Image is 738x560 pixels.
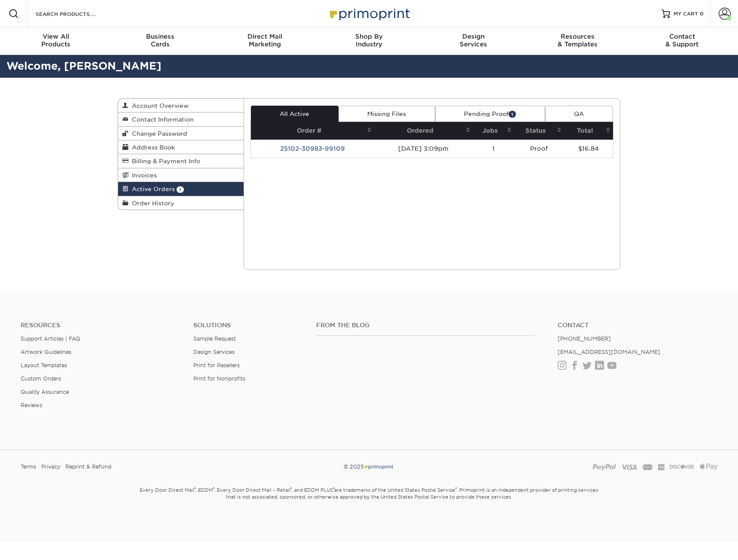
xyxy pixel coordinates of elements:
h4: Solutions [193,322,304,329]
span: Contact [630,33,734,40]
div: Products [4,33,108,48]
a: Order History [118,196,244,210]
a: Shop ByIndustry [317,27,421,55]
a: Pending Proof1 [435,106,545,122]
div: Cards [108,33,213,48]
sup: ® [455,487,457,491]
div: & Support [630,33,734,48]
sup: ® [213,487,214,491]
span: Account Overview [128,102,189,109]
th: Total [564,122,613,140]
span: Shop By [317,33,421,40]
sup: ® [333,487,334,491]
a: Invoices [118,168,244,182]
a: Print for Nonprofits [193,375,245,382]
a: Artwork Guidelines [21,349,71,355]
span: Invoices [128,172,157,179]
span: Order History [128,200,174,207]
a: Privacy [41,460,60,473]
div: © 2025 [251,460,488,473]
td: Proof [514,140,564,158]
span: Billing & Payment Info [128,158,200,164]
a: Contact [558,322,717,329]
a: Resources& Templates [525,27,630,55]
div: & Templates [525,33,630,48]
a: BusinessCards [108,27,213,55]
span: Active Orders [128,186,175,192]
span: View All [4,33,108,40]
div: Services [421,33,525,48]
td: [DATE] 3:09pm [374,140,473,158]
span: Business [108,33,213,40]
th: Status [514,122,564,140]
sup: ® [194,487,195,491]
h4: Resources [21,322,180,329]
span: 1 [177,186,184,193]
img: Primoprint [326,4,412,23]
a: View AllProducts [4,27,108,55]
span: Contact Information [128,116,194,123]
a: Support Articles | FAQ [21,335,80,342]
a: [PHONE_NUMBER] [558,335,611,342]
div: Industry [317,33,421,48]
span: MY CART [674,10,698,18]
a: QA [545,106,613,122]
a: Design Services [193,349,235,355]
a: Active Orders 1 [118,182,244,196]
small: Every Door Direct Mail , EDDM , Every Door Direct Mail – Retail , and EDDM PLUS are trademarks of... [118,484,620,521]
a: Custom Orders [21,375,61,382]
a: Contact& Support [630,27,734,55]
span: Design [421,33,525,40]
a: Reviews [21,402,42,408]
span: Direct Mail [213,33,317,40]
a: Billing & Payment Info [118,154,244,168]
sup: ® [290,487,292,491]
td: $16.84 [564,140,613,158]
th: Ordered [374,122,473,140]
span: 0 [700,11,704,17]
a: [EMAIL_ADDRESS][DOMAIN_NAME] [558,349,660,355]
a: Terms [21,460,36,473]
th: Order # [251,122,374,140]
div: Marketing [213,33,317,48]
span: 1 [509,111,516,117]
a: Print for Resellers [193,362,240,368]
a: Contact Information [118,113,244,126]
input: SEARCH PRODUCTS..... [35,9,119,19]
a: Missing Files [339,106,435,122]
span: Change Password [128,130,187,137]
th: Jobs [473,122,514,140]
a: Direct MailMarketing [213,27,317,55]
span: Resources [525,33,630,40]
a: Address Book [118,140,244,154]
a: Layout Templates [21,362,67,368]
a: Sample Request [193,335,236,342]
h4: From the Blog [316,322,534,329]
img: Primoprint [364,463,394,470]
a: Change Password [118,127,244,140]
td: 1 [473,140,514,158]
a: Quality Assurance [21,389,69,395]
a: DesignServices [421,27,525,55]
a: Account Overview [118,99,244,113]
span: Address Book [128,144,175,151]
td: 25102-30983-99109 [251,140,374,158]
a: Reprint & Refund [65,460,111,473]
a: All Active [251,106,339,122]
